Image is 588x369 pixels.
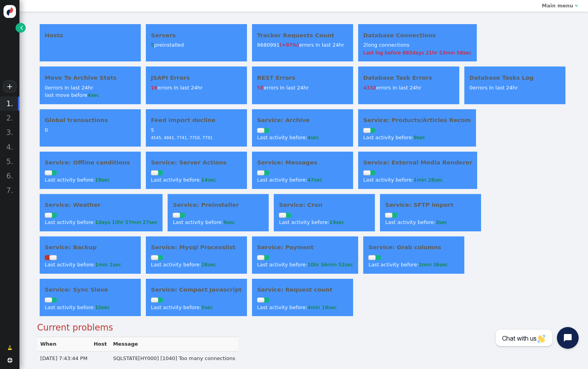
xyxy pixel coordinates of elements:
h4: Servers [151,31,242,40]
span: 10sec [95,304,110,310]
div: preinstalled [151,41,242,49]
span: 28sec [201,262,216,268]
h4: Tracker Requests Count [257,31,348,40]
span: 3sec [436,219,447,225]
span: 14sec [201,177,216,183]
div: Last activity before: [363,134,471,142]
h4: Service: Request count [257,285,348,294]
div: Last activity before: [257,304,348,311]
h4: Database Task Errors [363,73,454,82]
span:  [575,3,578,8]
span: 5sec [201,304,213,310]
span: 8680991 [257,42,299,48]
span: 0 [45,85,48,91]
a:  [16,23,25,33]
div: last move before [45,91,136,99]
th: Message [110,337,238,352]
div: Last activity before: [385,219,476,226]
span:  [20,24,23,31]
h4: Service: Preinstaller [173,201,264,209]
span: 9sec [223,219,235,225]
a:  [2,341,17,355]
span: 1min 28sec [413,177,443,183]
h4: Service: Compact Javascript [151,285,242,294]
th: Host [91,337,110,352]
h4: Service: External Media Renderer [363,158,472,167]
span: 4sec [87,92,99,98]
h4: Service: Archive [257,116,348,124]
h4: Service: Messages [257,158,348,167]
h4: Feed import decline [151,116,242,124]
img: logo-icon.svg [3,5,16,18]
div: Last activity before: [45,304,136,311]
span: 2min 36sec [419,262,448,268]
span: 4332 [363,85,376,91]
div: long connections [363,41,472,56]
div: Last activity before: [151,304,242,311]
a: + [3,80,16,93]
div: Last activity before: [173,219,264,226]
span: 16 [151,85,157,91]
div: Last activity before: [279,219,370,226]
div: Last activity before: [257,261,353,269]
div: errors In last 24hr [45,84,136,92]
h4: Service: Payment [257,243,353,252]
div: errors In last 24hr [363,84,454,92]
h4: Service: Products/Articles Recom [363,116,471,124]
span: 19sec [329,219,344,225]
h4: Service: Backup [45,243,136,252]
div: errors In last 24hr [469,84,560,92]
b: Main menu [542,3,573,9]
span: 9sec [413,135,425,140]
span: 4min 18sec [307,304,336,310]
span: 18sec [95,177,110,183]
div: Last activity before: [151,261,242,269]
span: 1min 1sec [95,262,121,268]
span: 47sec [307,177,322,183]
h4: Service: Grab columns [368,243,459,252]
td: SQLSTATE[HY000] [1040] Too many connections [110,351,238,365]
div: Last log before 885days 21hr 53min 58sec [363,49,472,57]
h3: Current problems [37,321,570,334]
span:  [7,344,12,352]
div: Last activity before: [45,176,136,184]
div: Last activity before: [45,219,157,226]
span: 4sec [307,135,319,140]
h4: Global transactions [45,116,136,124]
h4: Move To Archive Stats [45,73,136,82]
td: [DATE] 7:43:44 PM [37,351,91,365]
span: 5 [151,127,154,133]
div: Last activity before: [257,176,348,184]
div: Last activity before: [151,176,242,184]
div: errors In last 24hr [257,41,348,49]
span: 4545, 4841, 7741, 7750, 7791 [151,135,213,140]
h4: Service: Server Actions [151,158,242,167]
h4: Service: Cron [279,201,370,209]
div: Last activity before: [368,261,459,269]
span: 0 [45,127,48,133]
span: 10hr 56min 52sec [307,262,353,268]
h4: REST Errors [257,73,348,82]
div: errors In last 24hr [257,84,348,92]
div: Last activity before: [363,176,472,184]
h4: Hosts [45,31,136,40]
div: Last activity before: [257,134,348,142]
span: 5 [151,42,154,48]
th: When [37,337,91,352]
span: 0 [469,85,472,91]
h4: Service: Mysql Processlist [151,243,242,252]
h4: Database Connections [363,31,472,40]
h4: JSAPI Errors [151,73,242,82]
span: 58 [257,85,264,91]
h4: Service: Sync Slave [45,285,136,294]
h4: Database Tasks Log [469,73,560,82]
h4: Service: Weather [45,201,157,209]
div: errors In last 24hr [151,84,242,92]
span: 2 [363,42,366,48]
div: Last activity before: [45,261,136,269]
span:  [7,358,12,363]
h4: Service: SFTP import [385,201,476,209]
span: (+97%) [280,42,299,48]
h4: Service: Offline conditions [45,158,136,167]
span: 1days 10hr 57min 27sec [95,219,157,225]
